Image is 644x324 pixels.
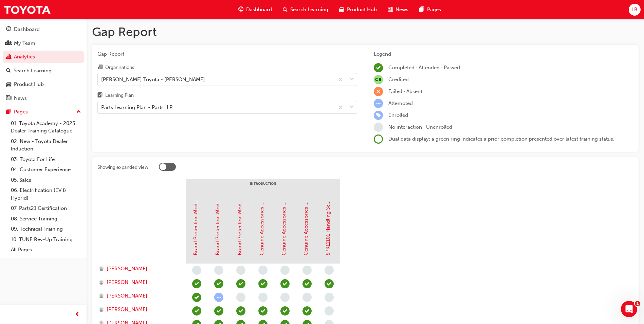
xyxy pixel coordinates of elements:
div: News [14,94,27,102]
a: 07. Parts21 Certification [8,203,84,214]
span: Product Hub [347,6,377,14]
div: Learning Plan [105,92,134,99]
a: [PERSON_NAME] [99,278,179,286]
a: 08. Service Training [8,214,84,224]
a: car-iconProduct Hub [334,3,382,17]
span: learningRecordVerb_NONE-icon [325,306,334,316]
a: search-iconSearch Learning [277,3,334,17]
span: learningRecordVerb_PASS-icon [214,306,223,316]
span: Dual data display; a green ring indicates a prior completion presented over latest training status. [388,136,614,142]
span: prev-icon [75,310,80,319]
a: 05. Sales [8,175,84,185]
a: Product Hub [3,78,84,91]
a: All Pages [8,245,84,255]
a: pages-iconPages [414,3,446,17]
span: learningRecordVerb_COMPLETE-icon [192,293,201,302]
span: learningRecordVerb_PASS-icon [236,306,245,316]
a: Dashboard [3,23,84,36]
span: learningRecordVerb_NONE-icon [280,293,290,302]
div: [PERSON_NAME] Toyota - [PERSON_NAME] [101,75,205,83]
div: Organisations [105,64,134,71]
span: down-icon [349,75,354,84]
span: Attempted [388,100,413,106]
span: learningRecordVerb_NONE-icon [214,266,223,275]
span: news-icon [388,5,393,14]
img: Trak [3,2,51,17]
span: No interaction · Unenrolled [388,124,452,130]
span: learningRecordVerb_COMPLETE-icon [280,279,290,288]
span: learningRecordVerb_COMPLETE-icon [258,279,268,288]
button: Pages [3,106,84,118]
span: Gap Report [97,50,357,58]
div: Product Hub [14,80,44,88]
iframe: Intercom live chat [621,301,637,317]
span: learningRecordVerb_COMPLETE-icon [302,306,312,316]
span: Enrolled [388,112,408,118]
a: 06. Electrification (EV & Hybrid) [8,185,84,203]
div: Tooltip anchor [149,164,155,170]
span: Credited [388,76,409,83]
span: News [395,6,408,14]
span: learningRecordVerb_NONE-icon [325,293,334,302]
a: Search Learning [3,65,84,77]
span: learningRecordVerb_COMPLETE-icon [214,279,223,288]
div: Parts Learning Plan - Parts_LP [101,104,172,111]
span: Completed · Attended · Passed [388,65,460,71]
span: null-icon [374,75,383,84]
div: Introduction [186,179,340,196]
span: learningRecordVerb_FAIL-icon [374,87,383,96]
span: learningRecordVerb_ATTEMPT-icon [214,293,223,302]
span: pages-icon [419,5,424,14]
a: guage-iconDashboard [233,3,277,17]
span: Failed · Absent [388,88,422,94]
span: learningRecordVerb_NONE-icon [236,293,245,302]
span: learningRecordVerb_COMPLETE-icon [374,63,383,72]
span: search-icon [6,68,11,74]
span: learningRecordVerb_NONE-icon [280,266,290,275]
span: learningRecordVerb_COMPLETE-icon [280,306,290,316]
span: learningRecordVerb_ATTEMPT-icon [374,99,383,108]
a: 09. Technical Training [8,224,84,234]
span: learningRecordVerb_NONE-icon [374,123,383,132]
span: learningRecordVerb_NONE-icon [192,266,201,275]
span: [PERSON_NAME] [107,292,147,300]
a: 03. Toyota For Life [8,154,84,165]
div: Legend [374,50,633,58]
a: 02. New - Toyota Dealer Induction [8,136,84,154]
a: [PERSON_NAME] [99,306,179,313]
span: learningRecordVerb_NONE-icon [236,266,245,275]
a: 10. TUNE Rev-Up Training [8,234,84,245]
div: Showing expanded view [97,164,148,171]
span: down-icon [349,103,354,112]
span: chart-icon [6,54,11,60]
div: Dashboard [14,25,40,33]
span: guage-icon [238,5,243,14]
span: [PERSON_NAME] [107,265,147,273]
span: organisation-icon [97,65,103,71]
span: learningRecordVerb_COMPLETE-icon [236,279,245,288]
span: learningRecordVerb_COMPLETE-icon [258,306,268,316]
span: learningRecordVerb_COMPLETE-icon [192,279,201,288]
span: news-icon [6,95,11,102]
span: guage-icon [6,26,11,33]
div: My Team [14,39,35,47]
span: people-icon [6,40,11,47]
a: 01. Toyota Academy - 2025 Dealer Training Catalogue [8,118,84,136]
a: [PERSON_NAME] [99,265,179,273]
span: search-icon [283,5,288,14]
a: Analytics [3,51,84,63]
span: car-icon [6,82,11,88]
span: 1 [635,301,640,306]
div: Pages [14,108,28,116]
span: car-icon [339,5,344,14]
h1: Gap Report [92,24,639,39]
a: [PERSON_NAME] [99,292,179,300]
a: My Team [3,37,84,50]
span: LB [631,6,638,14]
span: learningRecordVerb_NONE-icon [258,266,268,275]
a: 04. Customer Experience [8,164,84,175]
span: learningRecordVerb_NONE-icon [302,266,312,275]
span: learningRecordVerb_PASS-icon [192,306,201,316]
span: Search Learning [290,6,328,14]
